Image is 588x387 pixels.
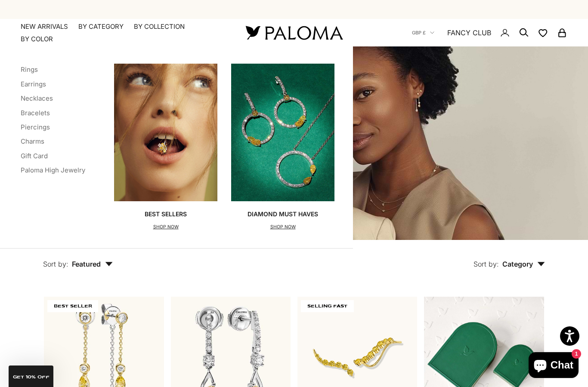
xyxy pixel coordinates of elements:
[21,65,38,74] a: Rings
[23,240,133,276] button: Sort by: Featured
[248,210,318,218] p: Diamond Must Haves
[134,22,185,31] summary: By Collection
[231,64,334,231] a: Diamond Must HavesSHOP NOW
[21,94,53,102] a: Necklaces
[114,64,217,231] a: Best SellersSHOP NOW
[21,123,50,131] a: Piercings
[72,260,113,268] span: Featured
[21,152,48,160] a: Gift Card
[412,29,434,37] button: GBP £
[248,223,318,231] p: SHOP NOW
[21,137,44,145] a: Charms
[454,240,565,276] button: Sort by: Category
[43,260,68,268] span: Sort by:
[412,29,426,37] span: GBP £
[13,375,50,379] span: GET 10% Off
[9,365,53,387] div: GET 10% Off
[447,27,491,38] a: FANCY CLUB
[412,19,567,46] nav: Secondary navigation
[21,109,50,117] a: Bracelets
[21,22,68,31] a: NEW ARRIVALS
[78,22,124,31] summary: By Category
[21,35,53,43] summary: By Color
[21,22,225,43] nav: Primary navigation
[301,300,354,312] span: SELLING FAST
[21,166,85,174] a: Paloma High Jewelry
[526,352,581,380] inbox-online-store-chat: Shopify online store chat
[145,210,187,218] p: Best Sellers
[47,300,98,312] span: BEST SELLER
[145,223,187,231] p: SHOP NOW
[21,80,46,88] a: Earrings
[473,260,499,268] span: Sort by:
[502,260,545,268] span: Category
